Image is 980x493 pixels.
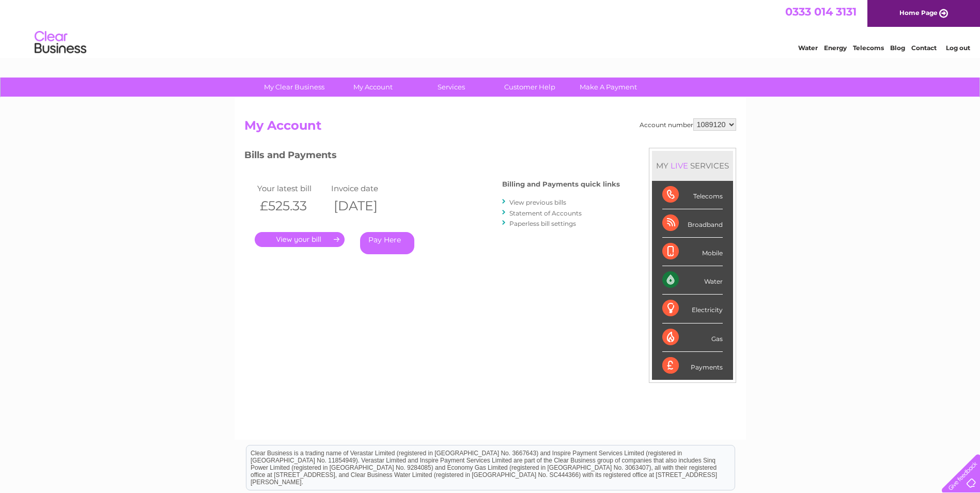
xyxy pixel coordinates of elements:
[662,181,723,209] div: Telecoms
[360,232,414,254] a: Pay Here
[652,151,733,180] div: MY SERVICES
[662,352,723,380] div: Payments
[34,27,87,58] img: logo.png
[662,295,723,323] div: Electricity
[255,181,329,195] td: Your latest bill
[246,6,735,50] div: Clear Business is a trading name of Verastar Limited (registered in [GEOGRAPHIC_DATA] No. 3667643...
[662,238,723,266] div: Mobile
[946,44,970,52] a: Log out
[502,180,620,188] h4: Billing and Payments quick links
[566,78,651,97] a: Make A Payment
[509,198,566,206] a: View previous bills
[668,161,690,171] div: LIVE
[329,181,403,195] td: Invoice date
[824,44,847,52] a: Energy
[244,148,620,166] h3: Bills and Payments
[487,78,572,97] a: Customer Help
[255,195,329,217] th: £525.33
[890,44,905,52] a: Blog
[244,118,736,138] h2: My Account
[662,323,723,352] div: Gas
[509,220,576,227] a: Paperless bill settings
[785,5,857,18] a: 0333 014 3131
[640,118,736,131] div: Account number
[662,209,723,238] div: Broadband
[252,78,337,97] a: My Clear Business
[662,266,723,295] div: Water
[911,44,937,52] a: Contact
[330,78,415,97] a: My Account
[798,44,818,52] a: Water
[509,209,582,217] a: Statement of Accounts
[853,44,884,52] a: Telecoms
[329,195,403,217] th: [DATE]
[255,232,345,247] a: .
[409,78,494,97] a: Services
